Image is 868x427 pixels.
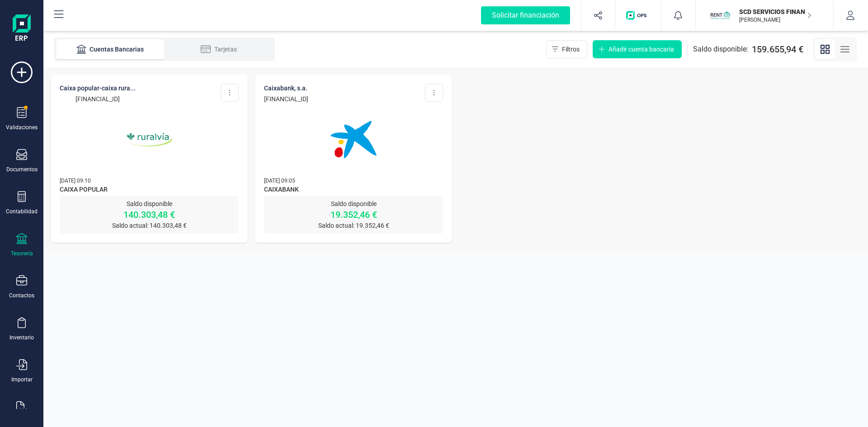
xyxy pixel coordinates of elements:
[739,16,811,23] p: [PERSON_NAME]
[11,250,33,257] div: Tesorería
[264,208,443,221] p: 19.352,46 €
[13,14,31,43] img: Logo Finanedi
[74,45,146,54] div: Cuentas Bancarias
[693,44,748,55] span: Saldo disponible:
[264,185,443,196] span: CAIXABANK
[60,94,136,103] p: [FINANCIAL_ID]
[6,166,38,173] div: Documentos
[621,1,656,30] button: Logo de OPS
[264,199,443,208] p: Saldo disponible
[710,5,730,25] img: SC
[546,40,587,58] button: Filtros
[562,45,580,54] span: Filtros
[739,7,811,16] p: SCD SERVICIOS FINANCIEROS SL
[593,40,682,58] button: Añadir cuenta bancaria
[752,43,803,56] span: 159.655,94 €
[264,178,295,184] span: [DATE] 09:05
[60,208,239,221] p: 140.303,48 €
[60,84,136,93] p: CAIXA POPULAR-CAIXA RURA...
[6,208,38,215] div: Contabilidad
[609,45,674,54] span: Añadir cuenta bancaria
[707,1,822,30] button: SCSCD SERVICIOS FINANCIEROS SL[PERSON_NAME]
[60,185,239,196] span: CAIXA POPULAR
[264,84,308,93] p: CAIXABANK, S.A.
[264,94,308,103] p: [FINANCIAL_ID]
[60,221,239,230] p: Saldo actual: 140.303,48 €
[9,292,34,299] div: Contactos
[264,221,443,230] p: Saldo actual: 19.352,46 €
[183,45,255,54] div: Tarjetas
[626,11,650,20] img: Logo de OPS
[60,199,239,208] p: Saldo disponible
[481,6,570,24] div: Solicitar financiación
[60,178,91,184] span: [DATE] 09:10
[11,376,33,383] div: Importar
[6,124,38,131] div: Validaciones
[470,1,581,30] button: Solicitar financiación
[9,334,34,341] div: Inventario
